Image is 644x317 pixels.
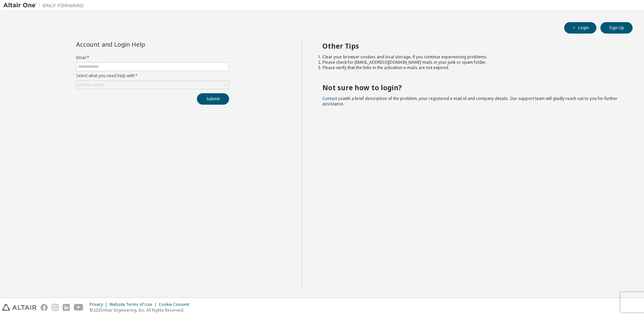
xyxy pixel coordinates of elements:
div: Click to select [76,81,229,89]
div: Website Terms of Use [109,302,159,307]
li: Clear your browser cookies and local storage, if you continue experiencing problems. [322,54,621,60]
h2: Other Tips [322,42,621,50]
li: Please verify that the links in the activation e-mails are not expired. [322,65,621,70]
label: Email [76,55,229,60]
img: instagram.svg [52,304,59,311]
label: Select what you need help with [76,73,229,78]
button: Login [564,22,596,34]
button: Sign Up [600,22,633,34]
img: youtube.svg [74,304,84,311]
li: Please check for [EMAIL_ADDRESS][DOMAIN_NAME] mails in your junk or spam folder. [322,60,621,65]
img: Altair One [3,2,87,9]
div: Privacy [90,302,109,307]
img: altair_logo.svg [2,304,37,311]
button: Submit [197,93,229,105]
img: facebook.svg [41,304,48,311]
a: Contact us [322,96,343,101]
img: linkedin.svg [63,304,70,311]
p: © 2025 Altair Engineering, Inc. All Rights Reserved. [90,307,193,313]
div: Account and Login Help [76,42,199,47]
div: Click to select [78,82,104,88]
span: with a brief description of the problem, your registered e-mail id and company details. Our suppo... [322,96,618,107]
div: Cookie Consent [159,302,193,307]
h2: Not sure how to login? [322,83,621,92]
